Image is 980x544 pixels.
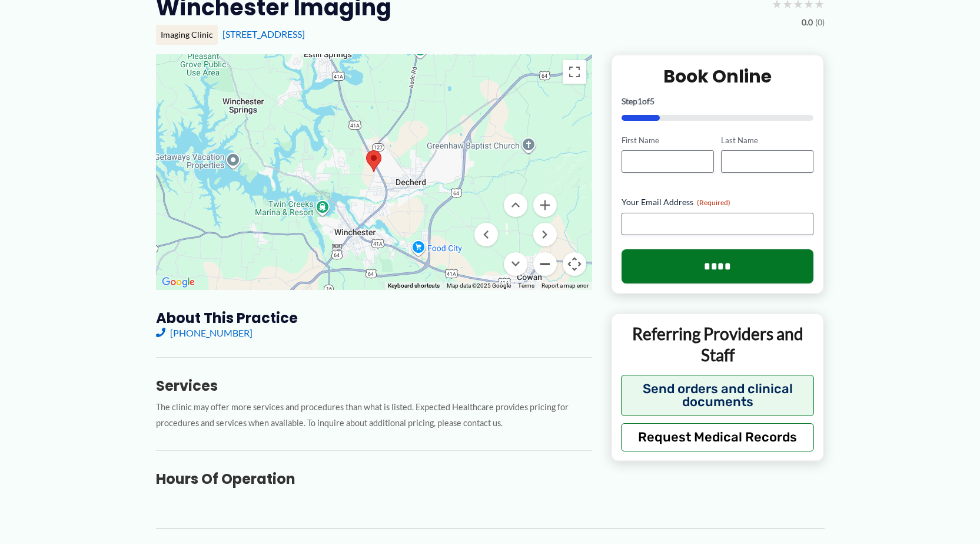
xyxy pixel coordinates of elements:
[622,97,814,105] p: Step of
[533,252,557,276] button: Zoom out
[159,275,198,290] img: Google
[504,252,527,276] button: Move down
[518,282,534,289] a: Terms (opens in new tab)
[622,135,714,146] label: First Name
[697,198,730,207] span: (Required)
[156,309,592,327] h3: About this practice
[533,223,557,246] button: Move right
[650,96,655,106] span: 5
[622,196,814,208] label: Your Email Address
[533,193,557,217] button: Zoom in
[721,135,813,146] label: Last Name
[159,275,198,290] a: Open this area in Google Maps (opens a new window)
[621,423,815,451] button: Request Medical Records
[621,375,815,416] button: Send orders and clinical documents
[156,327,253,338] a: [PHONE_NUMBER]
[815,15,825,30] span: (0)
[563,60,586,84] button: Toggle fullscreen view
[802,15,813,30] span: 0.0
[156,470,592,488] h3: Hours of Operation
[447,282,511,289] span: Map data ©2025 Google
[388,282,440,290] button: Keyboard shortcuts
[222,28,305,39] a: [STREET_ADDRESS]
[621,323,815,366] p: Referring Providers and Staff
[156,400,592,431] p: The clinic may offer more services and procedures than what is listed. Expected Healthcare provid...
[474,223,498,246] button: Move left
[156,377,592,395] h3: Services
[622,65,814,88] h2: Book Online
[563,252,586,276] button: Map camera controls
[156,25,218,45] div: Imaging Clinic
[542,282,589,289] a: Report a map error
[504,193,527,217] button: Move up
[637,96,642,106] span: 1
